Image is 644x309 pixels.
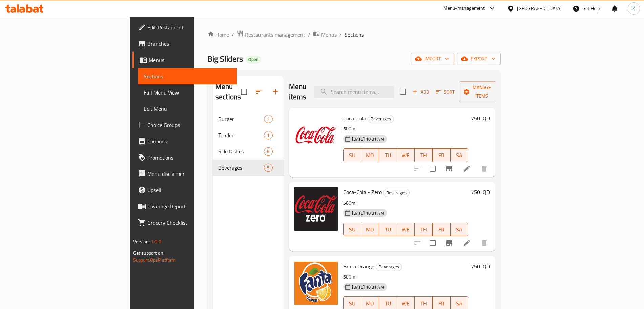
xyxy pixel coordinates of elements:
span: Big Sliders [207,51,243,66]
span: [DATE] 10:31 AM [349,284,387,290]
span: Full Menu View [144,88,232,97]
span: Beverages [376,263,402,271]
span: Sections [144,72,232,80]
span: FR [435,150,448,160]
span: Coverage Report [147,202,232,210]
button: FR [433,148,451,162]
button: TU [379,148,397,162]
button: Branch-specific-item [441,161,457,177]
a: Menus [313,30,337,39]
p: 500ml [343,199,469,207]
span: Version: [133,237,150,246]
span: Menus [321,30,337,39]
span: Coca-Cola [343,113,366,123]
button: TH [415,148,433,162]
span: Edit Menu [144,105,232,113]
span: MO [364,225,376,234]
span: Sort sections [251,84,267,100]
span: Menus [149,56,232,64]
img: Coca-Cola [294,114,338,157]
button: WE [397,148,415,162]
span: Select section [396,85,410,99]
span: Get support on: [133,249,164,257]
a: Menu disclaimer [132,166,237,182]
img: Coca-Cola - Zero [294,187,338,231]
span: TU [382,225,394,234]
span: Beverages [218,164,264,172]
button: delete [476,235,493,251]
button: Add section [267,84,284,100]
span: Branches [147,40,232,48]
span: Burger [218,115,264,123]
h6: 750 IQD [471,262,490,271]
nav: breadcrumb [207,30,501,39]
button: TU [379,223,397,236]
button: FR [433,223,451,236]
button: Manage items [459,81,504,102]
span: [DATE] 10:31 AM [349,136,387,142]
span: Select to update [425,162,440,176]
div: Beverages [368,115,394,123]
span: Beverages [368,115,394,123]
span: TH [417,298,430,308]
h6: 750 IQD [471,187,490,197]
span: WE [400,150,412,160]
li: / [308,30,310,39]
button: SA [451,148,469,162]
span: Add [412,88,430,96]
span: Promotions [147,153,232,162]
img: Fanta Orange [294,262,338,305]
h2: Menu items [289,82,307,102]
span: Menu disclaimer [147,170,232,178]
span: MO [364,150,376,160]
button: TH [415,223,433,236]
span: Manage items [464,83,499,100]
span: Beverages [383,189,409,197]
a: Restaurants management [237,30,305,39]
li: / [339,30,342,39]
div: Beverages5 [213,160,284,176]
a: Edit Restaurant [132,19,237,36]
span: Fanta Orange [343,261,374,271]
span: 1.0.0 [151,237,161,246]
a: Support.OpsPlatform [133,255,176,264]
div: Beverages [376,263,402,271]
span: TH [417,150,430,160]
span: Z [632,5,635,12]
a: Sections [138,68,237,84]
span: Coca-Cola - Zero [343,187,382,197]
span: Open [246,57,261,62]
button: Add [410,87,432,97]
span: Add item [410,87,432,97]
button: import [411,53,454,65]
div: Menu-management [443,4,485,13]
div: items [264,131,272,139]
span: Side Dishes [218,147,264,156]
div: Open [246,56,261,64]
span: FR [435,298,448,308]
span: Sections [345,30,364,39]
span: SU [346,298,359,308]
span: Tender [218,131,264,139]
span: Edit Restaurant [147,23,232,32]
a: Upsell [132,182,237,198]
span: SA [453,225,466,234]
p: 500ml [343,125,469,133]
button: SA [451,223,469,236]
span: MO [364,298,376,308]
a: Coverage Report [132,198,237,214]
button: MO [361,223,379,236]
button: Sort [434,87,456,97]
a: Edit menu item [463,239,471,247]
a: Promotions [132,149,237,166]
span: SA [453,298,466,308]
div: Tender1 [213,127,284,143]
a: Edit Menu [138,101,237,117]
nav: Menu sections [213,108,284,179]
span: SU [346,150,359,160]
div: Side Dishes6 [213,143,284,160]
button: SU [343,148,361,162]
